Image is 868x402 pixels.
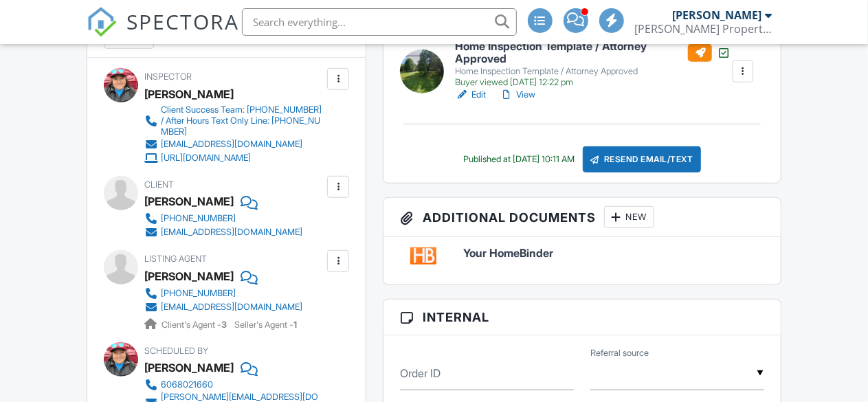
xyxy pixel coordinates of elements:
[463,154,575,165] div: Published at [DATE] 10:11 AM
[87,19,239,47] a: SPECTORA
[144,191,234,212] div: [PERSON_NAME]
[590,347,649,359] label: Referral source
[144,287,302,300] a: [PHONE_NUMBER]
[293,320,297,330] strong: 1
[144,151,324,165] a: [URL][DOMAIN_NAME]
[161,302,302,313] div: [EMAIL_ADDRESS][DOMAIN_NAME]
[161,379,213,390] div: 6068021660
[410,247,436,265] img: homebinder-01ee79ab6597d7457983ebac235b49a047b0a9616a008fb4a345000b08f3b69e.png
[144,266,234,287] div: [PERSON_NAME]
[144,212,302,225] a: [PHONE_NUMBER]
[234,320,297,330] span: Seller's Agent -
[162,320,229,330] span: Client's Agent -
[144,225,302,239] a: [EMAIL_ADDRESS][DOMAIN_NAME]
[455,41,731,65] h6: Home Inspection Template / Attorney Approved
[144,71,192,82] span: Inspector
[400,366,441,381] label: Order ID
[242,8,517,36] input: Search everything...
[221,320,227,330] strong: 3
[635,22,772,36] div: Webb Property Inspection
[144,357,234,378] div: [PERSON_NAME]
[161,227,302,238] div: [EMAIL_ADDRESS][DOMAIN_NAME]
[604,206,654,228] div: New
[673,8,762,22] div: [PERSON_NAME]
[455,77,731,88] div: Buyer viewed [DATE] 12:22 pm
[144,378,324,392] a: 6068021660
[383,198,780,237] h3: Additional Documents
[144,104,324,137] a: Client Success Team: [PHONE_NUMBER] / After Hours Text Only Line: [PHONE_NUMBER]
[126,7,239,36] span: SPECTORA
[500,88,535,102] a: View
[583,146,701,172] div: Resend Email/Text
[161,213,236,224] div: [PHONE_NUMBER]
[144,137,324,151] a: [EMAIL_ADDRESS][DOMAIN_NAME]
[144,254,207,264] span: Listing Agent
[383,300,780,335] h3: Internal
[464,247,764,260] a: Your HomeBinder
[144,179,174,190] span: Client
[161,104,324,137] div: Client Success Team: [PHONE_NUMBER] / After Hours Text Only Line: [PHONE_NUMBER]
[144,84,234,104] div: [PERSON_NAME]
[144,346,208,356] span: Scheduled By
[87,7,117,37] img: The Best Home Inspection Software - Spectora
[161,153,251,164] div: [URL][DOMAIN_NAME]
[161,139,302,150] div: [EMAIL_ADDRESS][DOMAIN_NAME]
[455,41,731,88] a: Home Inspection Template / Attorney Approved Home Inspection Template / Attorney Approved Buyer v...
[455,88,486,102] a: Edit
[161,288,236,299] div: [PHONE_NUMBER]
[144,300,302,314] a: [EMAIL_ADDRESS][DOMAIN_NAME]
[455,66,731,77] div: Home Inspection Template / Attorney Approved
